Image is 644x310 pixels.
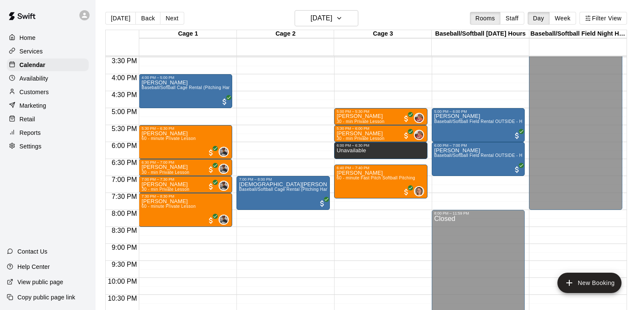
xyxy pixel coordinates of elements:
span: Rick White [417,130,424,140]
div: 5:00 PM – 6:00 PM: Mason Nichols [432,108,525,142]
span: 30 - min Private Lesson [141,187,189,192]
div: 6:30 PM – 7:00 PM [141,160,230,165]
a: Customers [7,86,89,98]
span: 60 - minute Private Lesson [141,136,196,141]
img: Rick White [415,131,423,139]
span: Nick Jackson [222,147,229,157]
p: Contact Us [17,247,48,256]
span: All customers have paid [513,131,521,140]
span: 3:30 PM [110,57,139,64]
span: All customers have paid [220,98,229,106]
span: 4:00 PM [110,74,139,81]
div: 7:00 PM – 8:00 PM: Christian Canary [236,176,330,210]
span: 30 - min Private Lesson [337,119,385,124]
div: 6:00 PM – 7:00 PM [434,143,523,148]
p: Customers [20,88,49,96]
button: Filter View [579,12,627,25]
a: Home [7,31,89,44]
span: All customers have paid [402,131,411,140]
div: 5:00 PM – 5:30 PM [337,109,425,114]
button: Day [528,12,550,25]
div: Nick Jackson [219,164,229,174]
div: Cage 2 [237,30,335,38]
button: Staff [500,12,524,25]
div: Cage 1 [139,30,237,38]
img: Nick Jackson [219,182,228,190]
p: Retail [20,115,35,123]
div: 4:00 PM – 5:00 PM [141,75,230,80]
a: Settings [7,140,89,153]
span: All customers have paid [207,148,215,157]
span: 60 - minute Private Lesson [141,204,196,209]
a: Services [7,45,89,58]
div: 5:00 PM – 5:30 PM: Wyatt Betterton [334,108,427,125]
span: 9:30 PM [110,261,139,268]
div: 4:00 PM – 5:00 PM: Jeff Wachtel [139,74,232,108]
p: Help Center [17,263,50,271]
button: [DATE] [105,12,136,25]
span: Baseball/Softball Field Rental OUTSIDE - HOURS are 7AM-8PM Availability [434,153,587,158]
div: 6:00 PM – 6:30 PM: Unavailable [334,142,427,159]
span: All customers have paid [513,165,521,174]
div: Rick White [414,113,424,123]
span: 10:30 PM [106,295,139,302]
div: 8:00 PM – 11:59 PM [434,211,523,215]
div: 7:00 PM – 7:30 PM [141,177,230,182]
span: 5:00 PM [110,108,139,115]
span: Alivia Sinnott [417,186,424,196]
span: Baseball/Softball Cage Rental (Pitching Hand-fed Machine) [239,187,358,192]
button: [DATE] [295,10,358,26]
p: Settings [20,142,42,151]
span: 30 - min Private Lesson [141,170,189,175]
div: 5:30 PM – 6:00 PM [337,126,425,131]
button: add [557,273,622,293]
div: Nick Jackson [219,215,229,225]
span: 6:30 PM [110,159,139,166]
p: Services [20,47,43,56]
img: Nick Jackson [219,148,228,156]
a: Retail [7,113,89,126]
img: Rick White [415,114,423,122]
p: Home [20,34,36,42]
span: 9:00 PM [110,244,139,251]
span: 8:30 PM [110,227,139,234]
div: Nick Jackson [219,181,229,191]
div: 5:30 PM – 6:30 PM: James Comley [139,125,232,159]
span: Nick Jackson [222,215,229,225]
p: View public page [17,278,63,286]
button: Next [160,12,184,25]
span: 5:30 PM [110,125,139,132]
div: 6:40 PM – 7:40 PM [337,166,425,170]
div: Alivia Sinnott [414,186,424,196]
h6: [DATE] [310,12,332,24]
a: Marketing [7,99,89,112]
div: Calendar [7,59,89,71]
div: Rick White [414,130,424,140]
span: All customers have paid [402,188,411,196]
p: Availability [20,74,48,83]
div: Baseball/Softball Field Night Hours [529,30,627,38]
span: Baseball/Softball Field Rental OUTSIDE - HOURS are 7AM-8PM Availability [434,119,587,124]
span: All customers have paid [207,165,215,174]
span: 7:30 PM [110,193,139,200]
p: Calendar [20,61,45,69]
span: Baseball/Softball Cage Rental (Pitching Hand-fed Machine) [141,85,261,90]
button: Back [135,12,160,25]
span: 7:00 PM [110,176,139,183]
p: Marketing [20,101,46,110]
span: 60 - minute Fast Pitch Softball Pitching [337,176,415,180]
div: 6:30 PM – 7:00 PM: Ella North [139,159,232,176]
div: Reports [7,126,89,139]
img: Alivia Sinnott [415,187,423,195]
span: 10:00 PM [106,278,139,285]
span: All customers have paid [207,182,215,191]
div: 5:00 PM – 6:00 PM [434,109,523,114]
div: 7:30 PM – 8:30 PM: Myles Phillips [139,193,232,227]
div: 7:00 PM – 8:00 PM [239,177,327,182]
span: Nick Jackson [222,181,229,191]
span: Nick Jackson [222,164,229,174]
